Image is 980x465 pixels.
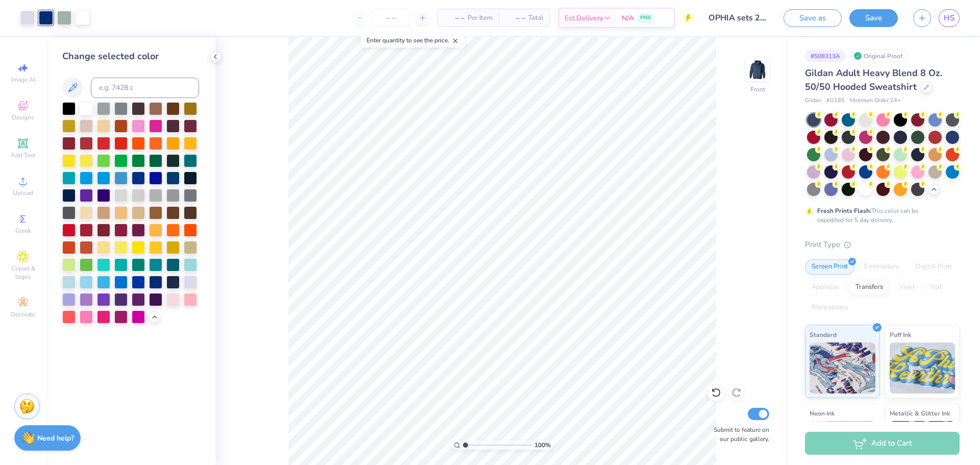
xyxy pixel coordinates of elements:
div: Original Proof [851,50,908,62]
strong: Need help? [37,433,74,443]
div: Print Type [805,239,960,251]
div: Front [750,85,765,94]
span: Clipart & logos [5,264,41,281]
span: Gildan Adult Heavy Blend 8 Oz. 50/50 Hooded Sweatshirt [805,67,942,93]
div: Enter quantity to see the price. [361,33,464,47]
span: Per Item [468,13,493,23]
span: Decorate [11,310,35,319]
span: Greek [15,227,31,235]
div: Embroidery [857,259,906,275]
button: Save as [783,9,842,27]
span: HS [944,12,954,24]
div: Change selected color [62,50,199,63]
div: # 508313A [805,50,846,62]
span: – – [444,13,464,23]
div: Applique [805,280,846,295]
span: – – [505,13,525,23]
div: Vinyl [893,280,921,295]
span: FREE [640,14,651,21]
label: Submit to feature on our public gallery. [708,425,769,444]
div: This color can be expedited for 5 day delivery. [817,206,943,225]
img: Puff Ink [890,342,955,394]
span: Designs [12,113,34,121]
span: Est. Delivery [565,13,603,23]
img: Front [747,59,768,80]
span: 100 % [534,440,551,450]
strong: Fresh Prints Flash: [817,207,871,215]
input: e.g. 7428 c [91,78,199,98]
button: Save [849,9,898,27]
span: N/A [622,13,634,23]
span: Gildan [805,96,821,105]
span: # G185 [826,96,845,105]
input: Untitled Design [701,8,776,28]
div: Screen Print [805,259,854,275]
span: Add Text [11,151,35,159]
span: Image AI [11,76,35,84]
span: Metallic & Glitter Ink [890,408,950,419]
span: Standard [810,329,837,340]
span: Upload [13,189,33,197]
span: Puff Ink [890,329,911,340]
div: Foil [924,280,948,295]
span: Minimum Order: 24 + [850,96,901,105]
span: Total [528,13,544,23]
div: Transfers [849,280,890,295]
div: Digital Print [909,259,959,275]
a: HS [939,9,960,27]
img: Standard [810,342,875,394]
input: – – [371,9,411,27]
span: Neon Ink [810,408,835,419]
div: Rhinestones [805,300,854,315]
